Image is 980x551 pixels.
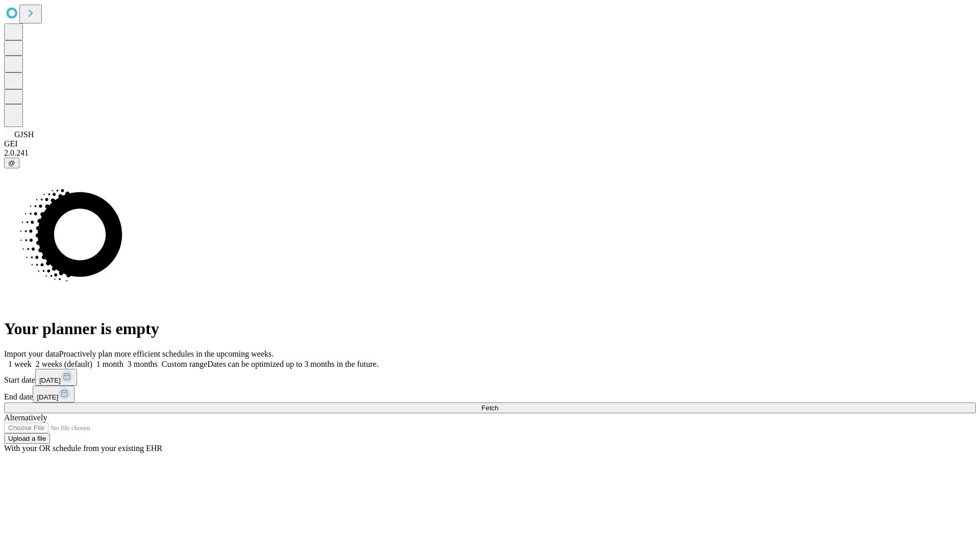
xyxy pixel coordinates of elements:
span: Custom range [162,360,207,368]
div: End date [4,386,976,403]
span: Fetch [481,404,498,412]
button: Upload a file [4,433,50,444]
span: Proactively plan more efficient schedules in the upcoming weeks. [59,349,274,358]
div: 2.0.241 [4,148,976,158]
button: Fetch [4,403,976,413]
h1: Your planner is empty [4,319,976,338]
span: [DATE] [39,377,61,384]
span: @ [8,159,15,167]
span: Alternatively [4,413,47,422]
button: [DATE] [33,386,75,403]
span: 1 week [8,360,32,368]
button: [DATE] [35,369,77,386]
span: GJSH [14,130,34,139]
span: Import your data [4,349,59,358]
div: Start date [4,369,976,386]
span: 1 month [96,360,124,368]
div: GEI [4,139,976,148]
span: Dates can be optimized up to 3 months in the future. [207,360,378,368]
span: With your OR schedule from your existing EHR [4,444,162,453]
span: 3 months [128,360,158,368]
button: @ [4,158,19,168]
span: [DATE] [37,393,58,401]
span: 2 weeks (default) [36,360,92,368]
